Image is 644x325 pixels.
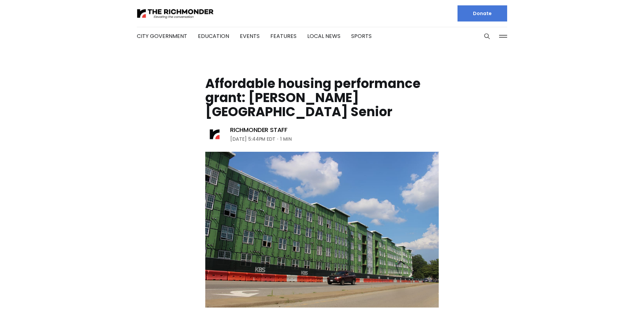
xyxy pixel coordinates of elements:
img: Richmonder Staff [205,125,224,144]
a: Features [270,32,297,40]
a: Events [240,32,260,40]
time: [DATE] 5:44PM EDT [230,135,275,143]
button: Search this site [482,31,492,41]
a: Sports [351,32,372,40]
img: The Richmonder [137,8,214,19]
a: City Government [137,32,187,40]
span: 1 min [280,135,292,143]
a: Richmonder Staff [230,126,287,134]
a: Donate [458,5,507,21]
a: Education [198,32,229,40]
h1: Affordable housing performance grant: [PERSON_NAME][GEOGRAPHIC_DATA] Senior [205,77,439,119]
img: Affordable housing performance grant: Walmsley Gardens Senior [205,152,439,308]
a: Local News [307,32,340,40]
